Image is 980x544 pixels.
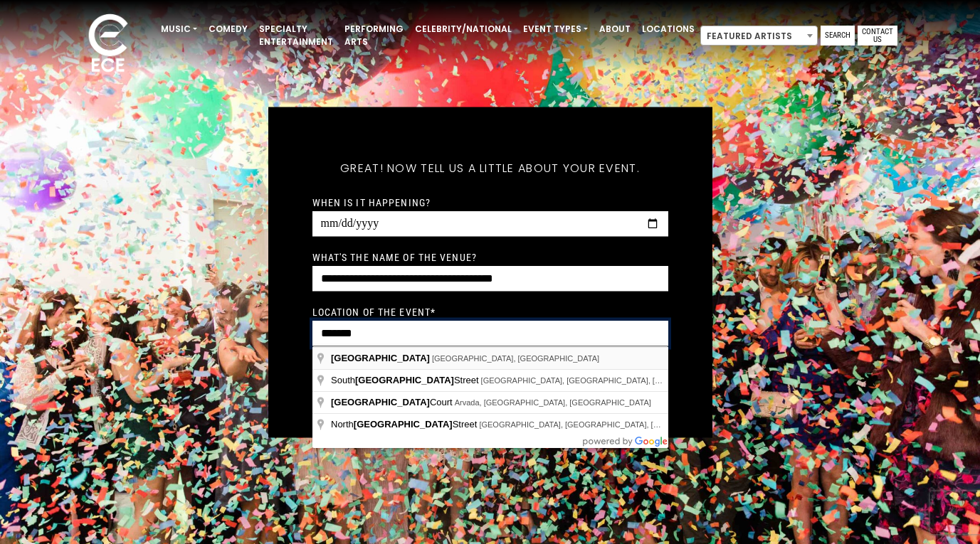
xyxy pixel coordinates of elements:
span: Featured Artists [701,26,817,46]
a: Locations [636,17,700,41]
span: [GEOGRAPHIC_DATA], [GEOGRAPHIC_DATA], [GEOGRAPHIC_DATA] [481,376,734,385]
span: [GEOGRAPHIC_DATA], [GEOGRAPHIC_DATA] [432,354,599,363]
span: [GEOGRAPHIC_DATA], [GEOGRAPHIC_DATA], [GEOGRAPHIC_DATA] [479,420,732,429]
label: When is it happening? [312,196,431,208]
span: [GEOGRAPHIC_DATA] [354,419,453,430]
a: Celebrity/National [409,17,517,41]
a: Performing Arts [339,17,409,54]
a: About [594,17,636,41]
a: Contact Us [858,26,897,46]
span: Arvada, [GEOGRAPHIC_DATA], [GEOGRAPHIC_DATA] [455,398,651,407]
a: Comedy [203,17,253,41]
span: [GEOGRAPHIC_DATA] [331,397,430,407]
label: Location of the event [312,305,436,318]
span: [GEOGRAPHIC_DATA] [355,375,454,385]
a: Music [155,17,203,41]
label: What's the name of the venue? [312,250,477,263]
span: Court [331,397,455,407]
img: ece_new_logo_whitev2-1.png [73,10,144,79]
a: Specialty Entertainment [253,17,339,54]
a: Event Types [517,17,594,41]
a: Search [821,26,855,46]
span: Featured Artists [700,26,818,46]
h5: Great! Now tell us a little about your event. [312,142,668,193]
span: North Street [331,419,479,430]
span: South Street [331,375,481,385]
span: [GEOGRAPHIC_DATA] [331,353,430,363]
